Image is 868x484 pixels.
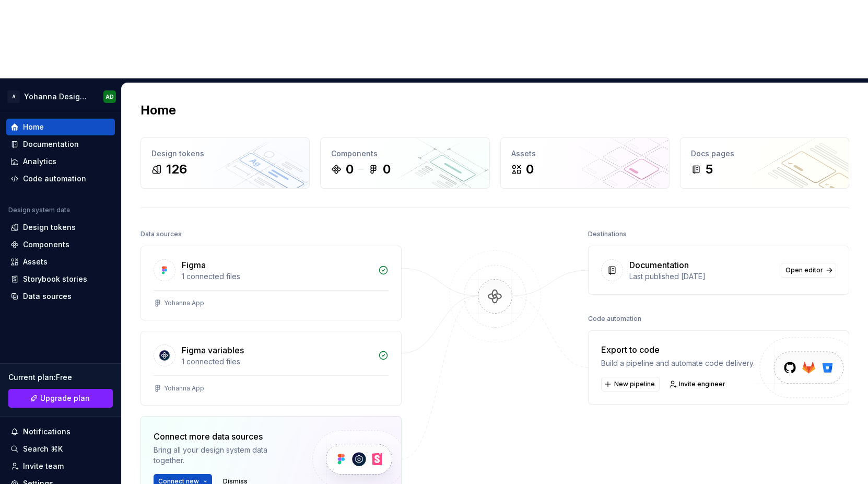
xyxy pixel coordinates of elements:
[182,271,372,282] div: 1 connected files
[23,257,48,267] div: Assets
[151,148,299,159] div: Design tokens
[140,227,182,241] div: Data sources
[680,137,849,189] a: Docs pages5
[331,148,478,159] div: Components
[7,90,20,103] div: A
[23,461,64,471] div: Invite team
[23,427,71,437] div: Notifications
[601,377,660,391] button: New pipeline
[601,358,755,368] div: Build a pipeline and automate code delivery.
[182,259,206,271] div: Figma
[164,384,204,393] div: Yohanna App
[23,139,79,149] div: Documentation
[6,288,115,305] a: Data sources
[6,253,115,270] a: Assets
[781,263,836,278] a: Open editor
[23,444,63,454] div: Search ⌘K
[320,137,489,189] a: Components00
[6,236,115,253] a: Components
[6,119,115,135] a: Home
[23,156,56,167] div: Analytics
[6,170,115,187] a: Code automation
[164,299,204,307] div: Yohanna App
[679,380,725,388] span: Invite engineer
[105,93,114,101] div: AD
[23,291,72,302] div: Data sources
[691,148,838,159] div: Docs pages
[6,423,115,440] button: Notifications
[6,458,115,475] a: Invite team
[511,148,659,159] div: Assets
[666,377,730,391] a: Invite engineer
[346,161,354,178] div: 0
[6,136,115,153] a: Documentation
[614,380,655,388] span: New pipeline
[8,206,70,214] div: Design system data
[154,430,295,443] div: Connect more data sources
[785,266,823,274] span: Open editor
[40,393,90,404] span: Upgrade plan
[23,222,76,233] div: Design tokens
[23,174,86,184] div: Code automation
[601,343,755,356] div: Export to code
[6,441,115,457] button: Search ⌘K
[6,153,115,170] a: Analytics
[706,161,713,178] div: 5
[140,102,176,119] h2: Home
[140,331,402,406] a: Figma variables1 connected filesYohanna App
[23,274,87,284] div: Storybook stories
[629,271,775,282] div: Last published [DATE]
[629,259,689,271] div: Documentation
[2,85,119,108] button: AYohanna Design SystemAD
[23,239,69,250] div: Components
[140,246,402,320] a: Figma1 connected filesYohanna App
[6,219,115,236] a: Design tokens
[500,137,670,189] a: Assets0
[383,161,391,178] div: 0
[154,445,295,466] div: Bring all your design system data together.
[140,137,310,189] a: Design tokens126
[182,356,372,367] div: 1 connected files
[8,389,113,408] a: Upgrade plan
[588,312,641,326] div: Code automation
[24,91,91,102] div: Yohanna Design System
[588,227,627,241] div: Destinations
[526,161,534,178] div: 0
[8,372,113,383] div: Current plan : Free
[23,122,44,132] div: Home
[166,161,187,178] div: 126
[182,344,244,356] div: Figma variables
[6,271,115,287] a: Storybook stories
